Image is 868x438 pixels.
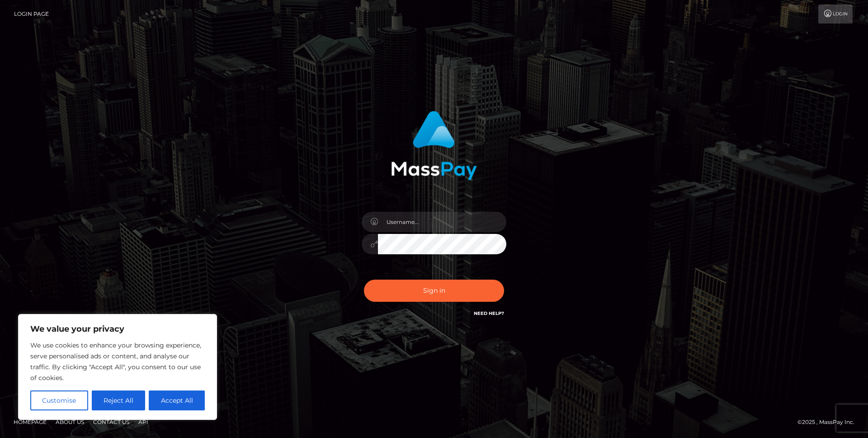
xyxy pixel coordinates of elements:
a: Contact Us [90,415,133,429]
button: Accept All [149,390,205,410]
img: MassPay Login [391,111,477,180]
p: We value your privacy [30,324,205,334]
a: API [135,415,152,429]
div: © 2025 , MassPay Inc. [797,417,861,427]
a: Need Help? [474,310,504,316]
input: Username... [378,212,506,232]
button: Reject All [92,390,146,410]
button: Sign in [364,280,504,302]
a: Login [818,5,853,24]
a: Homepage [10,415,50,429]
p: We use cookies to enhance your browsing experience, serve personalised ads or content, and analys... [30,340,205,383]
a: About Us [52,415,88,429]
button: Customise [30,390,88,410]
a: Login Page [14,5,49,24]
div: We value your privacy [18,314,217,420]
